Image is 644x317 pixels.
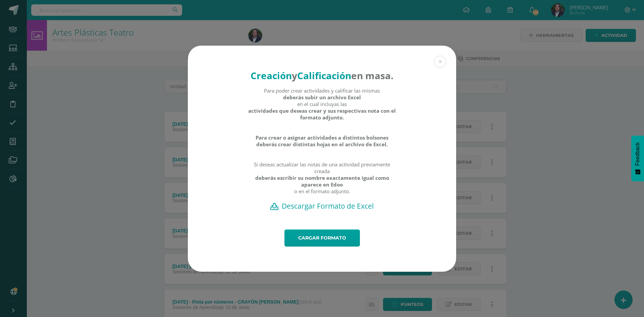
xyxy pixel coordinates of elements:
[284,229,360,247] a: Cargar formato
[248,87,396,201] div: Para poder crear actividades y calificar las mismas en el cual incluyas las Si deseas actualizar ...
[248,174,396,188] strong: deberás escribir su nombre exactamente igual como aparece en Edoo
[251,69,292,82] strong: Creación
[248,69,396,82] h4: en masa.
[631,136,644,181] button: Feedback - Mostrar encuesta
[434,56,446,68] button: Close (Esc)
[283,94,361,101] strong: deberás subir un archivo Excel
[200,201,444,211] a: Descargar Formato de Excel
[292,69,297,82] strong: y
[248,134,396,148] strong: Para crear o asignar actividades a distintos bolsones deberás crear distintas hojas en el archivo...
[635,142,641,166] span: Feedback
[297,69,351,82] strong: Calificación
[248,107,396,121] strong: actividades que deseas crear y sus respectivas nota con el formato adjunto.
